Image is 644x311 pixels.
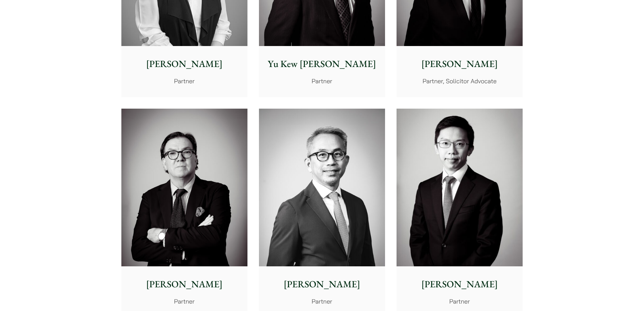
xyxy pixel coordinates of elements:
p: Yu Kew [PERSON_NAME] [264,57,380,71]
p: Partner [127,76,242,86]
p: [PERSON_NAME] [402,57,517,71]
p: [PERSON_NAME] [264,277,380,291]
p: Partner [402,297,517,306]
p: Partner, Solicitor Advocate [402,76,517,86]
p: [PERSON_NAME] [402,277,517,291]
p: Partner [264,76,380,86]
p: Partner [264,297,380,306]
p: [PERSON_NAME] [127,57,242,71]
p: Partner [127,297,242,306]
p: [PERSON_NAME] [127,277,242,291]
img: Henry Ma photo [397,109,523,267]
